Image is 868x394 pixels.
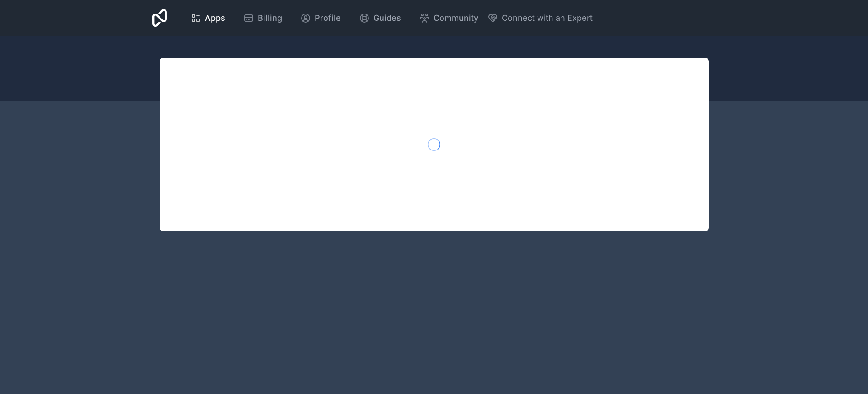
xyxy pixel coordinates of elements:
[487,12,593,24] button: Connect with an Expert
[315,12,341,24] span: Profile
[183,8,232,28] a: Apps
[412,8,486,28] a: Community
[352,8,408,28] a: Guides
[205,12,225,24] span: Apps
[502,12,593,24] span: Connect with an Expert
[236,8,289,28] a: Billing
[434,12,478,24] span: Community
[373,12,401,24] span: Guides
[293,8,348,28] a: Profile
[258,12,282,24] span: Billing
